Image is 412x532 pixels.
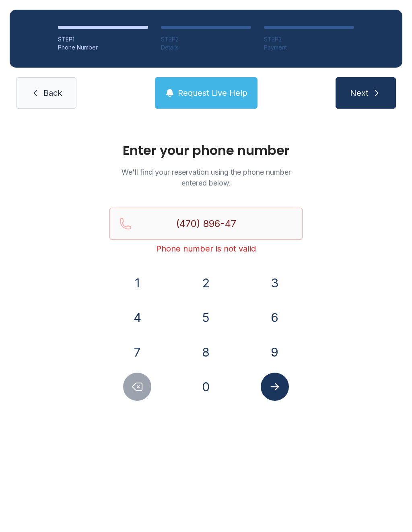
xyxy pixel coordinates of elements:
[123,269,151,297] button: 1
[261,269,289,297] button: 3
[192,338,220,366] button: 8
[261,303,289,332] button: 6
[58,35,148,43] div: STEP 1
[261,338,289,366] button: 9
[109,208,303,240] input: Reservation phone number
[161,43,251,52] div: Details
[109,167,303,188] p: We'll find your reservation using the phone number entered below.
[192,303,220,332] button: 5
[264,35,354,43] div: STEP 3
[192,373,220,401] button: 0
[161,35,251,43] div: STEP 2
[123,373,151,401] button: Delete number
[109,243,303,254] div: Phone number is not valid
[43,87,62,99] span: Back
[58,43,148,52] div: Phone Number
[178,87,247,99] span: Request Live Help
[192,269,220,297] button: 2
[264,43,354,52] div: Payment
[123,303,151,332] button: 4
[109,144,303,157] h1: Enter your phone number
[123,338,151,366] button: 7
[261,373,289,401] button: Submit lookup form
[350,87,369,99] span: Next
